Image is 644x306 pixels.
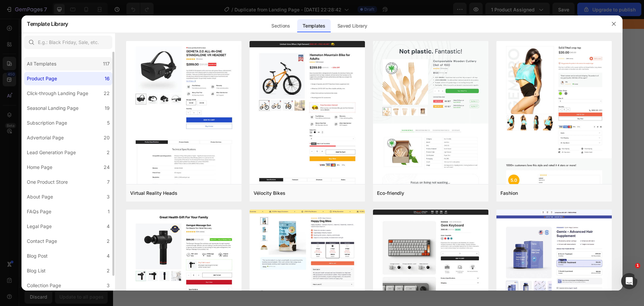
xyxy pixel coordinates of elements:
div: Click-through Landing Page [27,89,88,97]
img: gempages_573117114106250465-5ed4ccd5-3cd7-4954-8f77-b19e488d4f89.jpg [271,26,467,221]
h2: Template Library [27,15,68,33]
div: 2 [107,237,110,245]
div: 1 [108,208,110,216]
div: 4 [107,222,110,230]
div: 3 [107,193,110,201]
img: gempages_573117114106250465-f4e1533c-088d-4be7-93df-05a81c327db1.png [140,234,178,273]
div: One Product Store [27,178,68,186]
div: Legal Page [27,222,52,230]
div: About Page [27,193,53,201]
div: Advertorial Page [27,134,64,142]
a: Comprar ahora [64,189,245,213]
img: gempages_573117114106250465-dc7d70a1-6296-4dd5-8052-5a3664c12ae0.png [207,228,246,266]
div: Product Page [27,75,57,83]
div: 22 [104,89,110,97]
p: ENVIO GRATIS - PAGAS AL RECIBIR [108,219,211,227]
div: Seasonal Landing Page [27,104,78,112]
div: 7 [107,178,110,186]
div: Templates [297,19,330,33]
div: Vélocity Bikes [254,189,285,197]
p: Juega de maneras distintas 🎮👨‍👩‍👧‍👦 [86,86,217,97]
strong: ¡No más pantallas, más diversión real! [99,168,197,173]
div: 5 [107,119,110,127]
p: 🚀 Material resistente y duradero [86,147,217,155]
div: 3 [107,281,110,290]
div: 4 [107,252,110,260]
div: Collection Page [27,281,61,290]
iframe: Intercom live chat [621,273,637,289]
div: All Templates [27,60,56,68]
p: Comprar ahora [125,195,195,207]
p: 🔊✨ Con sonido y luces LED brillantes [86,127,217,135]
p: 🔋❌ No requiere pilas [86,107,217,115]
div: 117 [103,60,110,68]
div: 2 [107,267,110,275]
div: Fashion [500,189,518,197]
img: gempages_573117114106250465-94be3940-3038-4b1f-adf3-6ae6806364bf.png [79,234,118,273]
h1: Triqui Electronico [64,56,245,78]
div: Blog Post [27,252,48,260]
div: 24 [104,163,110,171]
div: Sections [266,19,295,33]
div: 2 [107,148,110,157]
div: 19 [105,104,110,112]
div: Home Page [27,163,52,171]
div: Lead Generation Page [27,148,76,157]
div: Contact Page [27,237,57,245]
p: 📵✨ 🎲🧩🎮 [86,167,217,175]
div: Subscription Page [27,119,67,127]
div: 16 [105,75,110,83]
div: Blog List [27,267,46,275]
div: Virtual Reality Heads [130,189,177,197]
div: FAQs Page [27,208,51,216]
p: “El clásico de siempre, ahora más divertido”” [102,43,208,50]
div: 20 [104,134,110,142]
span: 1 [635,263,640,268]
div: Eco-friendly [377,189,404,197]
input: E.g.: Black Friday, Sale, etc. [24,36,112,49]
span: 4 [109,87,113,95]
div: Saved Library [332,19,373,33]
